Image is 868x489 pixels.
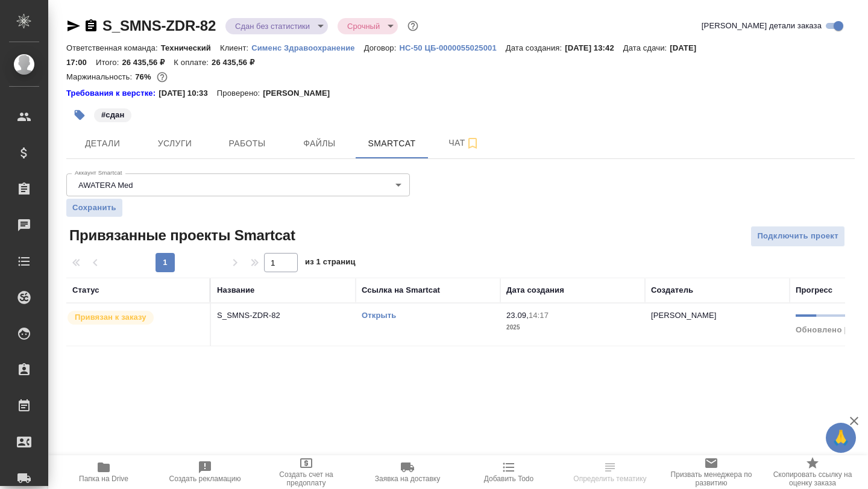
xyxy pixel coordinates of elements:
span: Файлы [291,136,348,151]
a: S_SMNS-ZDR-82 [102,17,216,34]
span: Призвать менеджера по развитию [668,470,755,487]
p: [PERSON_NAME] [263,87,339,99]
a: Открыть [362,311,396,320]
div: Дата создания [506,284,564,296]
p: #сдан [101,109,124,121]
p: 2025 [506,322,639,334]
button: Создать рекламацию [154,455,256,489]
span: Сохранить [72,202,116,214]
p: S_SMNS-ZDR-82 [217,310,350,322]
p: Договор: [364,43,400,52]
p: Итого: [96,58,122,67]
button: Срочный [344,21,383,31]
div: Сдан без статистики [338,18,398,34]
a: Требования к верстке: [66,87,159,99]
button: Определить тематику [559,455,661,489]
p: Дата сдачи: [623,43,670,52]
button: 🙏 [826,423,856,453]
button: Призвать менеджера по развитию [661,455,762,489]
div: Создатель [651,284,693,296]
span: 🙏 [831,425,851,450]
p: 26 435,56 ₽ [122,58,174,67]
span: Добавить Todo [484,475,533,483]
span: Подключить проект [757,229,838,243]
button: AWATERA Med [75,180,137,190]
p: Ответственная команда: [66,43,161,52]
a: Сименс Здравоохранение [251,42,364,52]
p: Дата создания: [506,43,565,52]
p: Сименс Здравоохранение [251,43,364,52]
p: 14:17 [529,311,549,320]
p: Клиент: [220,43,251,52]
p: [DATE] 13:42 [565,43,623,52]
button: Заявка на доставку [357,455,458,489]
span: Создать рекламацию [169,475,241,483]
button: 5191.26 RUB; [154,69,170,85]
p: 23.09, [506,311,529,320]
button: Сохранить [66,199,122,217]
span: Скопировать ссылку на оценку заказа [769,470,856,487]
span: Чат [435,135,493,151]
div: AWATERA Med [66,173,410,196]
span: Привязанные проекты Smartcat [66,226,295,245]
span: Создать счет на предоплату [263,470,350,487]
div: Сдан без статистики [225,18,328,34]
p: Маржинальность: [66,72,135,81]
p: [PERSON_NAME] [651,311,717,320]
span: из 1 страниц [305,255,356,272]
span: Определить тематику [573,475,646,483]
p: К оплате: [174,58,212,67]
span: Заявка на доставку [375,475,440,483]
button: Создать счет на предоплату [256,455,357,489]
button: Папка на Drive [53,455,154,489]
span: Детали [74,136,131,151]
span: Работы [218,136,276,151]
button: Доп статусы указывают на важность/срочность заказа [405,18,421,34]
p: 76% [135,72,154,81]
button: Скопировать ссылку [84,19,98,33]
span: Папка на Drive [79,475,128,483]
div: Ссылка на Smartcat [362,284,440,296]
span: Услуги [146,136,204,151]
div: Статус [72,284,99,296]
button: Сдан без статистики [231,21,313,31]
p: Привязан к заказу [75,311,146,323]
svg: Подписаться [465,136,480,151]
p: Проверено: [217,87,263,99]
button: Скопировать ссылку для ЯМессенджера [66,19,81,33]
span: [PERSON_NAME] детали заказа [702,20,822,32]
button: Добавить тэг [66,102,93,128]
p: 26 435,56 ₽ [212,58,263,67]
p: [DATE] 10:33 [159,87,217,99]
div: Прогресс [796,284,832,296]
a: HC-50 ЦБ-0000055025001 [399,42,505,52]
button: Добавить Todo [458,455,559,489]
span: Smartcat [363,136,421,151]
button: Подключить проект [750,226,845,247]
button: Скопировать ссылку на оценку заказа [762,455,863,489]
div: Название [217,284,254,296]
p: HC-50 ЦБ-0000055025001 [399,43,505,52]
p: Технический [161,43,220,52]
span: сдан [93,109,133,119]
